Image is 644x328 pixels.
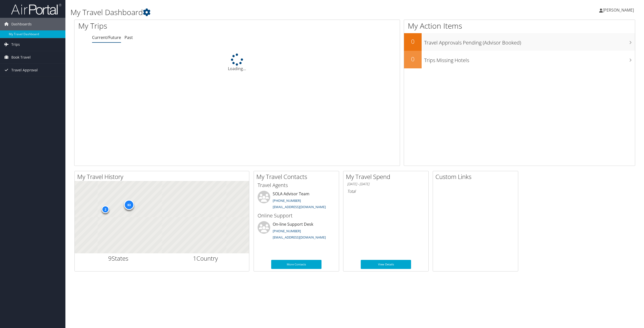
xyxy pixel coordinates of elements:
li: On-line Support Desk [255,221,338,242]
h2: 0 [404,37,422,46]
a: [EMAIL_ADDRESS][DOMAIN_NAME] [273,205,326,209]
span: Trips [11,38,20,51]
span: 1 [193,254,196,262]
span: [PERSON_NAME] [603,7,634,13]
h1: My Action Items [404,21,635,31]
a: 0Trips Missing Hotels [404,51,635,68]
h2: States [78,254,158,263]
span: Book Travel [11,51,31,64]
span: 9 [108,254,112,262]
h2: My Travel Contacts [256,172,339,181]
h2: My Travel History [77,172,249,181]
h1: My Travel Dashboard [70,7,450,18]
h2: 0 [404,55,422,63]
span: Dashboards [11,18,32,30]
h1: My Trips [78,21,260,31]
a: [EMAIL_ADDRESS][DOMAIN_NAME] [273,235,326,240]
a: [PHONE_NUMBER] [273,229,301,233]
h2: Custom Links [435,172,518,181]
h6: Total [347,189,425,194]
div: 2 [102,206,109,213]
h3: Trips Missing Hotels [424,54,635,64]
div: 83 [124,200,134,210]
a: More Contacts [271,260,321,269]
a: [PERSON_NAME] [599,3,639,18]
li: SOLA Advisor Team [255,191,338,211]
a: [PHONE_NUMBER] [273,198,301,203]
a: 0Travel Approvals Pending (Advisor Booked) [404,33,635,51]
h3: Online Support [258,212,335,219]
span: Travel Approval [11,64,38,76]
h3: Travel Approvals Pending (Advisor Booked) [424,37,635,46]
div: Loading... [74,54,400,72]
h3: Travel Agents [258,182,335,189]
h6: [DATE] - [DATE] [347,182,425,186]
a: Current/Future [92,35,121,40]
img: airportal-logo.png [11,3,61,15]
h2: Country [166,254,246,263]
a: View Details [361,260,411,269]
a: Past [125,35,133,40]
h2: My Travel Spend [346,172,428,181]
